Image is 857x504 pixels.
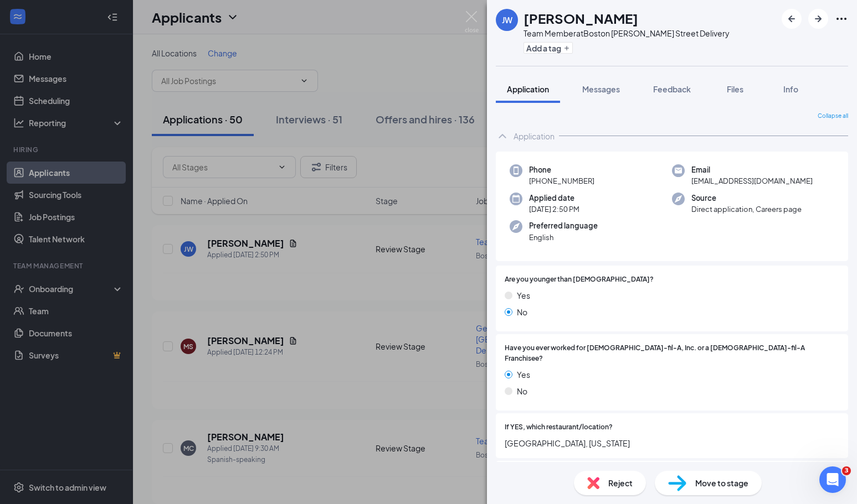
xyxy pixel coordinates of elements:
[695,477,748,489] span: Move to stage
[782,9,802,29] button: ArrowLeftNew
[514,131,555,142] div: Application
[496,129,509,143] svg: ChevronUp
[691,204,802,215] span: Direct application, Careers page
[529,175,594,186] span: [PHONE_NUMBER]
[524,28,730,39] div: Team Member at Boston [PERSON_NAME] Street Delivery
[524,9,638,28] h1: [PERSON_NAME]
[505,274,654,285] span: Are you younger than [DEMOGRAPHIC_DATA]?
[691,193,802,204] span: Source
[529,193,579,204] span: Applied date
[517,385,527,397] span: No
[691,175,813,186] span: [EMAIL_ADDRESS][DOMAIN_NAME]
[818,112,848,121] span: Collapse all
[785,12,798,25] svg: ArrowLeftNew
[517,368,530,381] span: Yes
[783,84,798,94] span: Info
[529,164,594,175] span: Phone
[691,164,813,175] span: Email
[727,84,743,94] span: Files
[819,466,846,493] iframe: Intercom live chat
[842,466,851,475] span: 3
[563,45,570,51] svg: Plus
[529,232,598,243] span: English
[812,12,825,25] svg: ArrowRight
[505,437,839,449] span: [GEOGRAPHIC_DATA], [US_STATE]
[529,220,598,231] span: Preferred language
[524,42,573,54] button: PlusAdd a tag
[653,84,691,94] span: Feedback
[608,477,633,489] span: Reject
[505,343,839,364] span: Have you ever worked for [DEMOGRAPHIC_DATA]-fil-A, Inc. or a [DEMOGRAPHIC_DATA]-fil-A Franchisee?
[582,84,620,94] span: Messages
[505,422,613,433] span: If YES, which restaurant/location?
[529,204,579,215] span: [DATE] 2:50 PM
[517,289,530,302] span: Yes
[835,12,848,25] svg: Ellipses
[507,84,549,94] span: Application
[808,9,828,29] button: ArrowRight
[502,14,512,25] div: JW
[517,306,527,318] span: No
